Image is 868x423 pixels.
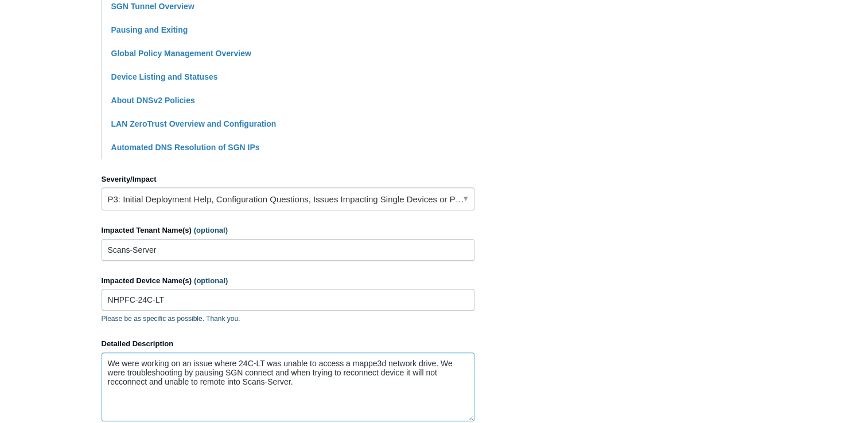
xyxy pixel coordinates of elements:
label: Impacted Tenant Name(s) [102,225,474,236]
label: Detailed Description [102,338,474,350]
a: Pausing and Exiting [111,25,188,34]
label: Severity/Impact [102,174,474,185]
a: P3: Initial Deployment Help, Configuration Questions, Issues Impacting Single Devices or Past Out... [102,187,474,210]
a: LAN ZeroTrust Overview and Configuration [111,119,277,128]
p: Please be as specific as possible. Thank you. [102,314,474,324]
label: Impacted Device Name(s) [102,275,474,287]
a: Device Listing and Statuses [111,72,218,81]
span: (optional) [194,276,228,285]
span: (optional) [194,226,228,234]
a: Global Policy Management Overview [111,49,251,58]
a: About DNSv2 Policies [111,96,195,105]
a: Automated DNS Resolution of SGN IPs [111,143,260,152]
a: SGN Tunnel Overview [111,2,194,11]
